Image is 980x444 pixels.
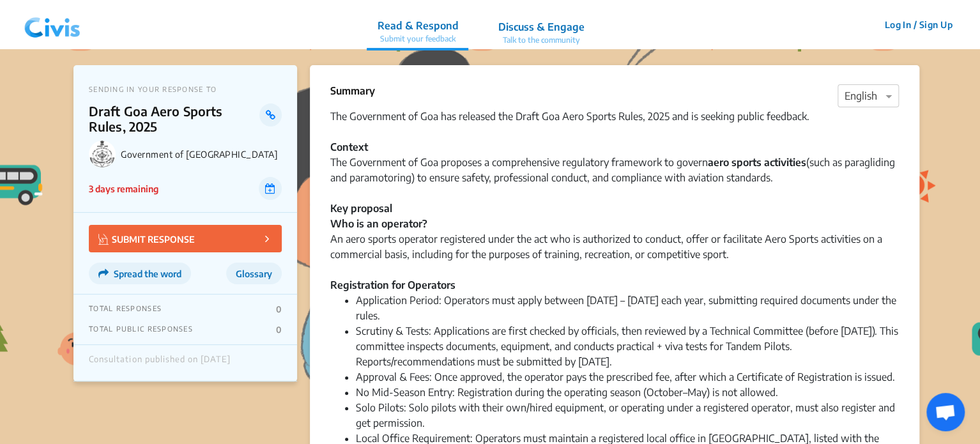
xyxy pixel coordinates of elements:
[330,141,368,153] strong: Context
[89,225,282,252] button: SUBMIT RESPONSE
[19,6,86,44] img: navlogo.png
[356,369,899,385] li: Approval & Fees: Once approved, the operator pays the prescribed fee, after which a Certificate o...
[330,202,427,230] strong: Key proposal Who is an operator?
[498,19,584,34] p: Discuss & Engage
[356,385,899,400] li: No Mid-Season Entry: Registration during the operating season (October–May) is not allowed.
[330,279,456,291] strong: Registration for Operators
[276,304,282,314] p: 0
[89,304,162,314] p: TOTAL RESPONSES
[498,34,584,46] p: Talk to the community
[89,103,259,134] p: Draft Goa Aero Sports Rules, 2025
[89,182,158,195] p: 3 days remaining
[226,263,282,284] button: Glossary
[708,156,806,169] strong: aero sports activities
[276,325,282,335] p: 0
[356,400,899,431] li: Solo Pilots: Solo pilots with their own/hired equipment, or operating under a registered operator...
[98,234,109,245] img: Vector.jpg
[356,293,899,323] li: Application Period: Operators must apply between [DATE] – [DATE] each year, submitting required d...
[377,33,458,45] p: Submit your feedback
[236,268,272,279] span: Glossary
[114,268,181,279] span: Spread the word
[89,263,191,284] button: Spread the word
[926,393,965,431] div: Open chat
[98,231,195,246] p: SUBMIT RESPONSE
[330,83,375,98] p: Summary
[876,15,961,34] button: Log In / Sign Up
[89,355,231,371] div: Consultation published on [DATE]
[89,325,193,335] p: TOTAL PUBLIC RESPONSES
[377,18,458,33] p: Read & Respond
[89,85,282,93] p: SENDING IN YOUR RESPONSE TO
[356,323,899,369] li: Scrutiny & Tests: Applications are first checked by officials, then reviewed by a Technical Commi...
[330,109,899,293] div: The Government of Goa has released the Draft Goa Aero Sports Rules, 2025 and is seeking public fe...
[89,141,116,167] img: Government of Goa logo
[121,149,282,160] p: Government of [GEOGRAPHIC_DATA]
